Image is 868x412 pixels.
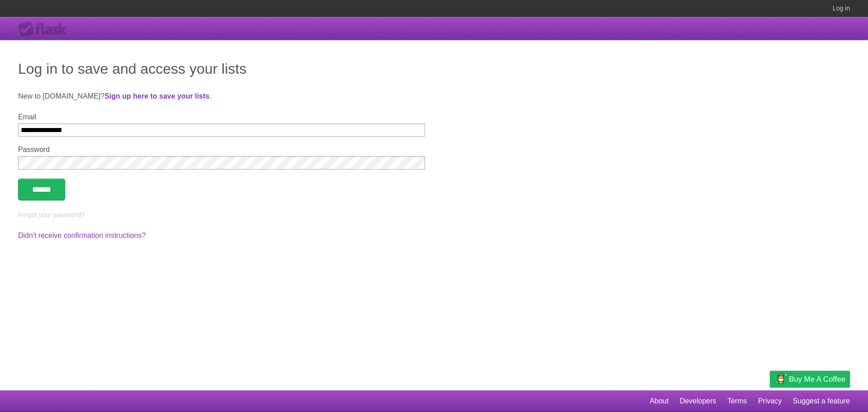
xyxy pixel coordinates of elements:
[679,393,716,410] a: Developers
[789,371,845,387] span: Buy me a coffee
[793,393,850,410] a: Suggest a feature
[650,393,669,410] a: About
[18,58,850,80] h1: Log in to save and access your lists
[18,211,85,218] a: Forgot your password?
[18,146,425,154] label: Password
[104,92,209,100] a: Sign up here to save your lists
[758,393,782,410] a: Privacy
[770,371,850,388] a: Buy me a coffee
[18,91,850,102] p: New to [DOMAIN_NAME]? .
[18,113,425,121] label: Email
[727,393,747,410] a: Terms
[774,371,787,387] img: Buy me a coffee
[18,21,72,38] div: Flask
[18,232,146,239] a: Didn't receive confirmation instructions?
